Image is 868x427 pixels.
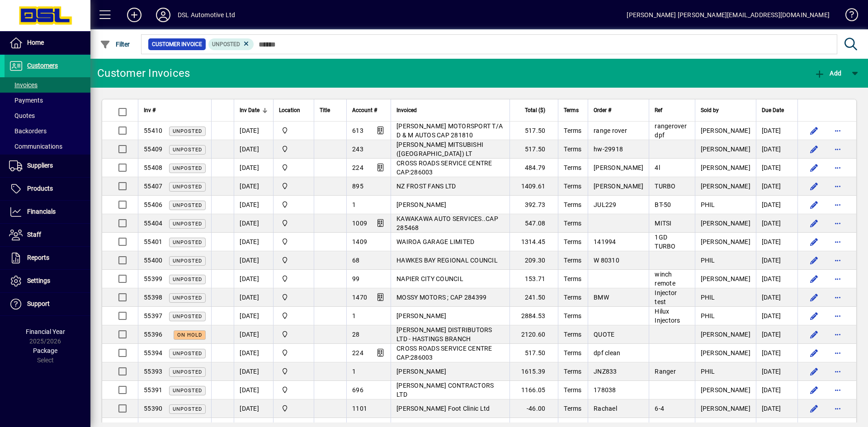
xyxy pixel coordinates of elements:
[234,122,273,140] td: [DATE]
[234,344,273,362] td: [DATE]
[396,312,446,319] span: [PERSON_NAME]
[564,238,581,245] span: Terms
[234,307,273,325] td: [DATE]
[564,257,581,264] span: Terms
[149,7,178,23] button: Profile
[509,196,558,214] td: 392.73
[396,215,498,231] span: KAWAKAWA AUTO SERVICES..CAP 285468
[701,275,750,282] span: [PERSON_NAME]
[396,368,446,375] span: [PERSON_NAME]
[756,344,797,362] td: [DATE]
[144,294,162,301] span: 55398
[9,127,47,135] span: Backorders
[5,178,90,200] a: Products
[594,238,616,245] span: 141994
[830,235,845,249] button: More options
[352,127,363,134] span: 613
[756,196,797,214] td: [DATE]
[144,105,206,115] div: Inv #
[564,368,581,375] span: Terms
[564,183,581,190] span: Terms
[564,275,581,282] span: Terms
[27,231,41,238] span: Staff
[234,325,273,344] td: [DATE]
[807,216,821,230] button: Edit
[352,349,363,357] span: 224
[9,81,38,89] span: Invoices
[509,344,558,362] td: 517.50
[701,105,719,115] span: Sold by
[807,401,821,416] button: Edit
[756,325,797,344] td: [DATE]
[234,177,273,196] td: [DATE]
[27,62,58,69] span: Customers
[807,160,821,175] button: Edit
[5,201,90,223] a: Financials
[173,295,202,301] span: Unposted
[144,238,162,245] span: 55401
[564,105,579,115] span: Terms
[762,105,792,115] div: Due Date
[807,290,821,305] button: Edit
[27,254,49,261] span: Reports
[144,312,162,319] span: 55397
[525,105,545,115] span: Total ($)
[509,177,558,196] td: 1409.61
[279,144,308,154] span: Central
[396,183,456,190] span: NZ FROST FANS LTD
[814,70,841,77] span: Add
[5,123,90,139] a: Backorders
[515,105,553,115] div: Total ($)
[212,41,240,47] span: Unposted
[279,274,308,284] span: Central
[208,38,254,50] mat-chip: Customer Invoice Status: Unposted
[830,123,845,138] button: More options
[352,183,363,190] span: 895
[655,105,689,115] div: Ref
[152,40,202,49] span: Customer Invoice
[396,257,498,264] span: HAWKES BAY REGIONAL COUNCIL
[396,275,463,282] span: NAPIER CITY COUNCIL
[144,164,162,171] span: 55408
[396,105,504,115] div: Invoiced
[509,362,558,381] td: 1615.39
[173,202,202,208] span: Unposted
[830,197,845,212] button: More options
[655,308,680,324] span: Hilux Injectors
[234,159,273,177] td: [DATE]
[594,386,616,394] span: 178038
[279,348,308,358] span: Central
[756,362,797,381] td: [DATE]
[655,201,671,208] span: BT-50
[564,145,581,153] span: Terms
[594,294,609,301] span: BMW
[27,39,44,46] span: Home
[509,307,558,325] td: 2884.53
[173,184,202,190] span: Unposted
[173,277,202,282] span: Unposted
[178,8,235,22] div: DSL Automotive Ltd
[594,127,627,134] span: range rover
[830,327,845,342] button: More options
[594,105,643,115] div: Order #
[144,386,162,394] span: 55391
[807,272,821,286] button: Edit
[352,368,356,375] span: 1
[144,127,162,134] span: 55410
[120,7,149,23] button: Add
[564,312,581,319] span: Terms
[701,349,750,357] span: [PERSON_NAME]
[756,270,797,288] td: [DATE]
[26,328,65,335] span: Financial Year
[279,163,308,173] span: Central
[5,155,90,177] a: Suppliers
[594,183,643,190] span: [PERSON_NAME]
[279,105,300,115] span: Location
[756,214,797,233] td: [DATE]
[509,325,558,344] td: 2120.60
[812,65,844,81] button: Add
[27,277,50,284] span: Settings
[173,351,202,357] span: Unposted
[701,183,750,190] span: [PERSON_NAME]
[756,159,797,177] td: [DATE]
